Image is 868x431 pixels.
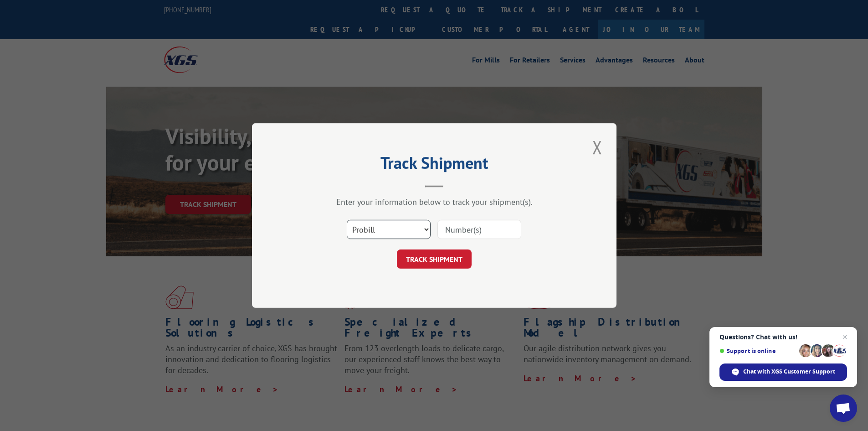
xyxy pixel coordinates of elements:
div: Enter your information below to track your shipment(s). [298,197,571,207]
a: Open chat [830,395,857,422]
button: TRACK SHIPMENT [397,249,472,269]
input: Number(s) [437,220,521,239]
span: Questions? Chat with us! [719,333,847,341]
span: Chat with XGS Customer Support [743,368,835,376]
h2: Track Shipment [298,156,571,174]
span: Support is online [719,348,796,354]
span: Chat with XGS Customer Support [719,363,847,381]
button: Close modal [590,135,605,160]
